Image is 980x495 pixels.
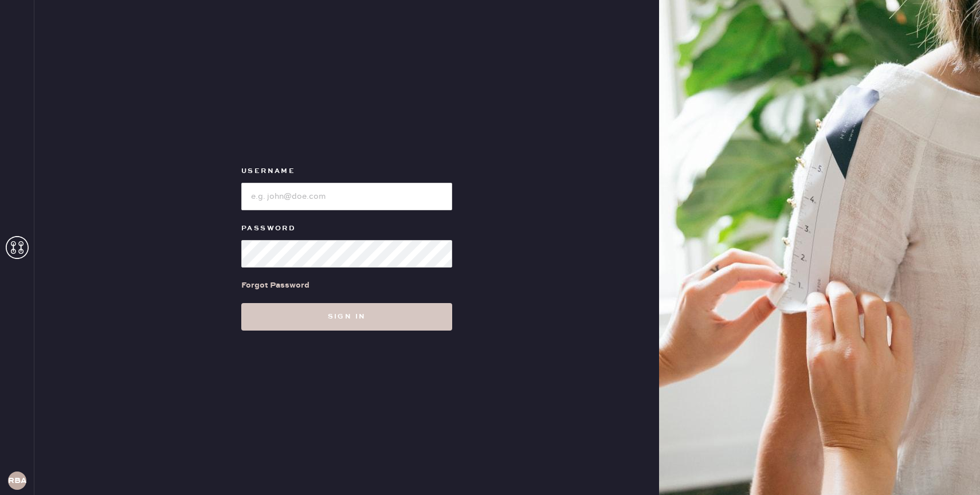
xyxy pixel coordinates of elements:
label: Password [241,222,452,235]
button: Sign in [241,303,452,331]
div: Forgot Password [241,279,309,292]
label: Username [241,164,452,178]
h3: RBA [8,477,26,485]
a: Forgot Password [241,268,309,303]
input: e.g. john@doe.com [241,183,452,210]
